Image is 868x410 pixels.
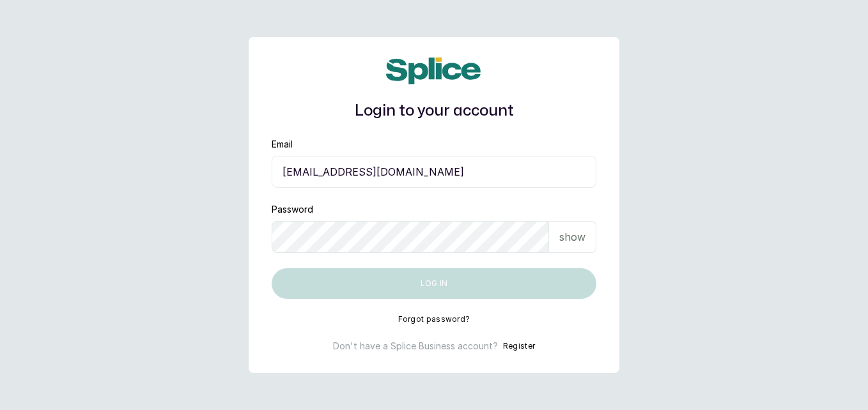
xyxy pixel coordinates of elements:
[272,100,596,123] h1: Login to your account
[272,268,596,299] button: Log in
[398,314,470,324] button: Forgot password?
[272,156,596,188] input: email@acme.com
[333,340,498,353] p: Don't have a Splice Business account?
[503,340,535,353] button: Register
[272,138,293,151] label: Email
[559,229,585,245] p: show
[272,203,313,216] label: Password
